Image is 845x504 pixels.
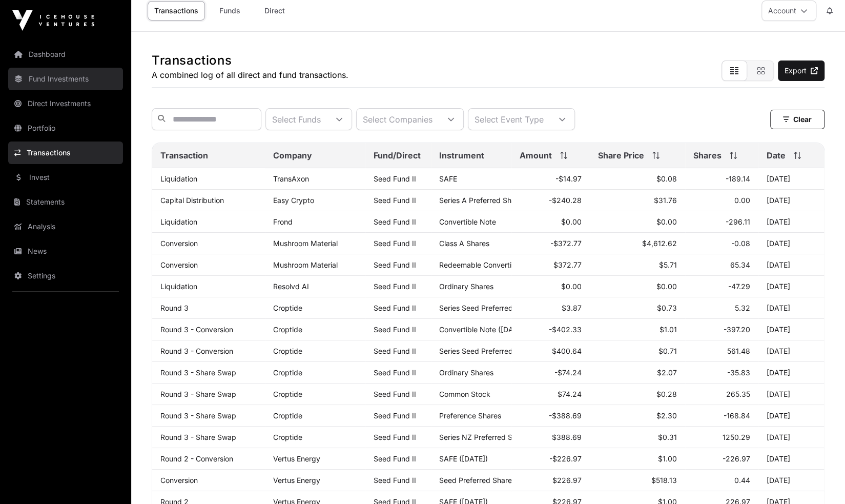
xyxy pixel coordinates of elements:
[511,168,590,190] td: -$14.97
[374,260,416,269] a: Seed Fund II
[374,217,416,226] a: Seed Fund II
[254,1,295,21] a: Direct
[758,168,824,190] td: [DATE]
[511,297,590,319] td: $3.87
[8,191,123,213] a: Statements
[160,411,236,420] a: Round 3 - Share Swap
[374,390,416,398] a: Seed Fund II
[266,109,327,130] div: Select Funds
[511,233,590,254] td: -$372.77
[273,174,309,183] a: TransAxon
[8,215,123,238] a: Analysis
[160,282,197,291] a: Liquidation
[8,240,123,263] a: News
[439,347,534,355] span: Series Seed Preferred Stock
[273,239,338,248] a: Mushroom Material
[726,390,750,398] span: 265.35
[658,433,677,441] span: $0.31
[767,149,786,162] span: Date
[511,340,590,362] td: $400.64
[770,110,825,129] button: Clear
[374,174,416,183] a: Seed Fund II
[658,454,677,463] span: $1.00
[511,276,590,297] td: $0.00
[8,265,123,287] a: Settings
[657,304,677,312] span: $0.73
[726,217,750,226] span: -296.11
[656,390,677,398] span: $0.28
[728,282,750,291] span: -47.29
[374,304,416,312] a: Seed Fund II
[511,448,590,470] td: -$226.97
[735,304,750,312] span: 5.32
[273,282,309,291] a: Resolvd AI
[160,347,233,355] a: Round 3 - Conversion
[758,362,824,384] td: [DATE]
[727,347,750,355] span: 561.48
[152,52,348,69] h1: Transactions
[273,454,320,463] a: Vertus Energy
[439,368,493,377] span: Ordinary Shares
[734,196,750,205] span: 0.00
[160,196,224,205] a: Capital Distribution
[511,384,590,405] td: $74.24
[520,149,552,162] span: Amount
[439,304,534,312] span: Series Seed Preferred Stock
[727,368,750,377] span: -35.83
[357,109,439,130] div: Select Companies
[152,69,348,81] p: A combined log of all direct and fund transactions.
[273,347,302,355] a: Croptide
[439,390,490,398] span: Common Stock
[8,166,123,189] a: Invest
[758,340,824,362] td: [DATE]
[439,239,489,248] span: Class A Shares
[273,217,293,226] a: Frond
[273,368,302,377] a: Croptide
[273,149,312,162] span: Company
[8,68,123,90] a: Fund Investments
[12,10,94,31] img: Icehouse Ventures Logo
[794,455,845,504] div: Chat Widget
[8,117,123,139] a: Portfolio
[693,149,722,162] span: Shares
[724,325,750,334] span: -397.20
[730,260,750,269] span: 65.34
[8,142,123,164] a: Transactions
[511,405,590,427] td: -$388.69
[723,433,750,441] span: 1250.29
[374,454,416,463] a: Seed Fund II
[654,196,677,205] span: $31.76
[439,260,619,269] span: Redeemable Convertible Preference Shares (RSPS-2)
[758,297,824,319] td: [DATE]
[657,368,677,377] span: $2.07
[273,325,302,334] a: Croptide
[761,1,816,21] button: Account
[439,196,522,205] span: Series A Preferred Share
[273,304,302,312] a: Croptide
[511,319,590,340] td: -$402.33
[758,319,824,340] td: [DATE]
[511,362,590,384] td: -$74.24
[160,325,233,334] a: Round 3 - Conversion
[651,476,677,485] span: $518.13
[758,470,824,491] td: [DATE]
[758,254,824,276] td: [DATE]
[160,260,198,269] a: Conversion
[656,411,677,420] span: $2.30
[439,476,596,485] span: Seed Preferred Shares ([GEOGRAPHIC_DATA])
[758,427,824,448] td: [DATE]
[658,347,677,355] span: $0.71
[273,260,338,269] a: Mushroom Material
[160,239,198,248] a: Conversion
[731,239,750,248] span: -0.08
[734,476,750,485] span: 0.44
[439,282,493,291] span: Ordinary Shares
[778,61,825,81] a: Export
[374,347,416,355] a: Seed Fund II
[273,196,314,205] a: Easy Crypto
[374,149,421,162] span: Fund/Direct
[273,411,302,420] a: Croptide
[724,411,750,420] span: -168.84
[439,454,488,463] span: SAFE ([DATE])
[439,174,457,183] span: SAFE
